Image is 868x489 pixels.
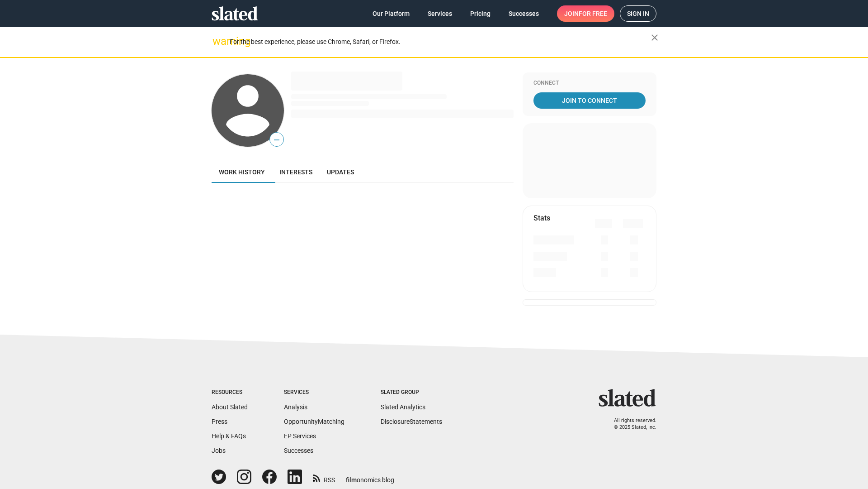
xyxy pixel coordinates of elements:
a: Successes [284,447,313,454]
a: Interests [272,161,320,183]
a: RSS [313,470,335,484]
a: Updates [320,161,361,183]
mat-icon: close [649,32,660,43]
a: filmonomics blog [346,469,394,484]
span: Work history [219,168,265,176]
div: For the best experience, please use Chrome, Safari, or Firefox. [230,36,651,48]
a: Successes [501,5,546,22]
span: Join To Connect [535,92,644,109]
a: Services [420,5,459,22]
div: Connect [533,80,646,87]
a: Jobs [212,447,226,454]
a: Joinfor free [557,5,614,22]
a: About Slated [212,403,248,411]
span: Join [564,5,607,22]
span: Interests [279,168,312,176]
a: Pricing [463,5,498,22]
a: Our Platform [365,5,417,22]
a: OpportunityMatching [284,418,344,425]
span: Services [428,5,452,22]
a: DisclosureStatements [381,418,442,425]
mat-card-title: Stats [533,213,550,223]
div: Resources [212,389,248,396]
a: Help & FAQs [212,432,246,440]
mat-icon: warning [212,36,223,47]
span: for free [579,5,607,22]
span: Our Platform [373,5,410,22]
a: Analysis [284,403,307,411]
a: Work history [212,161,272,183]
div: Slated Group [381,389,442,396]
span: Sign in [627,6,649,21]
div: Services [284,389,344,396]
a: Join To Connect [533,92,646,109]
p: All rights reserved. © 2025 Slated, Inc. [604,417,656,431]
a: Sign in [620,5,656,22]
span: — [270,134,283,146]
span: Updates [327,168,354,176]
span: Pricing [470,5,491,22]
span: Successes [509,5,539,22]
span: film [346,476,357,484]
a: Slated Analytics [381,403,425,411]
a: EP Services [284,432,316,440]
a: Press [212,418,227,425]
